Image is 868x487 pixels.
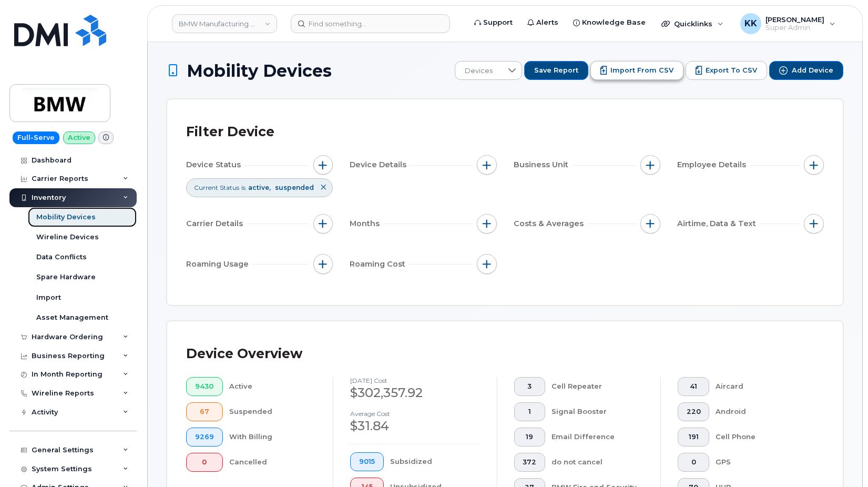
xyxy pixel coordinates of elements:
[716,453,807,472] div: GPS
[678,453,710,472] button: 0
[716,428,807,447] div: Cell Phone
[350,218,383,229] span: Months
[523,458,536,466] span: 372
[687,408,701,416] span: 220
[229,377,316,396] div: Active
[455,62,502,80] span: Devices
[187,62,332,80] span: Mobility Devices
[514,453,546,472] button: 372
[229,402,316,421] div: Suspended
[687,433,701,441] span: 191
[686,61,767,80] button: Export to CSV
[552,453,644,472] div: do not cancel
[241,183,246,192] span: is
[186,377,223,396] button: 9430
[590,61,683,80] button: Import from CSV
[186,428,223,447] button: 9269
[229,428,316,447] div: With Billing
[524,61,588,80] button: Save Report
[678,402,710,421] button: 220
[677,218,759,229] span: Airtime, Data & Text
[523,433,536,441] span: 19
[792,66,833,75] span: Add Device
[195,433,214,441] span: 9269
[350,259,409,270] span: Roaming Cost
[350,410,479,417] h4: Average cost
[678,428,710,447] button: 191
[186,259,252,270] span: Roaming Usage
[514,159,571,170] span: Business Unit
[514,218,587,229] span: Costs & Averages
[186,340,302,368] div: Device Overview
[552,402,644,421] div: Signal Booster
[610,66,673,75] span: Import from CSV
[186,118,274,146] div: Filter Device
[514,428,546,447] button: 19
[687,458,701,466] span: 0
[769,61,843,80] button: Add Device
[195,408,214,416] span: 67
[248,184,272,191] span: active
[822,441,860,479] iframe: Messenger Launcher
[706,66,757,75] span: Export to CSV
[195,382,214,391] span: 9430
[390,452,480,471] div: Subsidized
[552,377,644,396] div: Cell Repeater
[514,377,546,396] button: 3
[716,377,807,396] div: Aircard
[552,428,644,447] div: Email Difference
[350,159,410,170] span: Device Details
[350,417,479,435] div: $31.84
[195,458,214,466] span: 0
[359,458,375,466] span: 9015
[186,453,223,472] button: 0
[194,183,239,192] span: Current Status
[678,377,710,396] button: 41
[514,402,546,421] button: 1
[229,453,316,472] div: Cancelled
[186,402,223,421] button: 67
[350,452,384,471] button: 9015
[275,184,314,191] span: suspended
[350,384,479,402] div: $302,357.92
[687,382,701,391] span: 41
[186,159,244,170] span: Device Status
[186,218,246,229] span: Carrier Details
[534,66,578,75] span: Save Report
[523,382,536,391] span: 3
[677,159,749,170] span: Employee Details
[350,377,479,384] h4: [DATE] cost
[523,408,536,416] span: 1
[716,402,807,421] div: Android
